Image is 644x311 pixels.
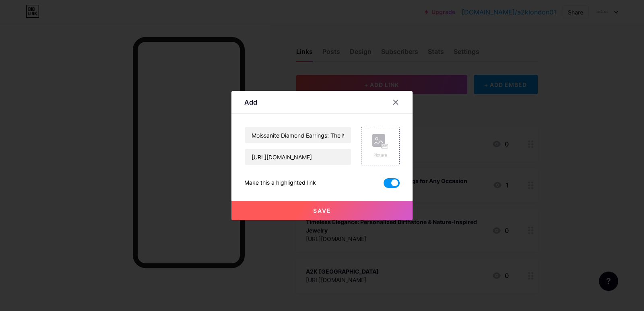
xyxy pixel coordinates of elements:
[245,127,351,143] input: Title
[372,152,388,158] div: Picture
[244,97,257,107] div: Add
[244,178,316,188] div: Make this a highlighted link
[313,207,331,214] span: Save
[245,149,351,165] input: URL
[231,201,413,220] button: Save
